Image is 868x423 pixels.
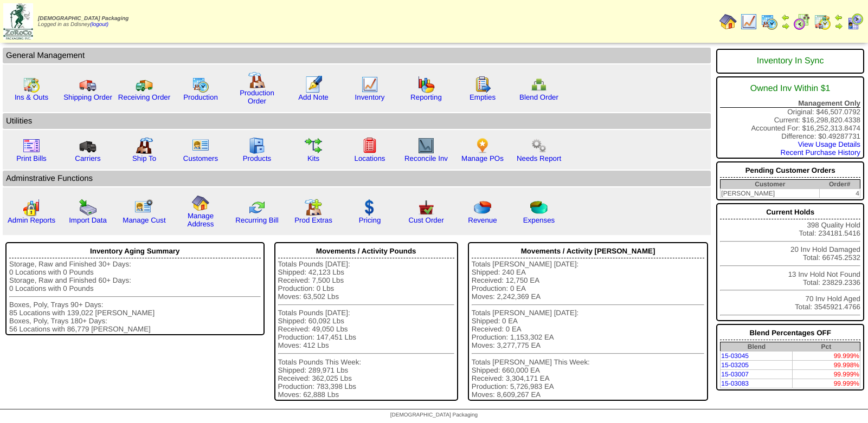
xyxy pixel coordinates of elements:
[798,140,860,148] a: View Usage Details
[38,16,128,22] span: [DEMOGRAPHIC_DATA] Packaging
[530,76,548,93] img: network.png
[530,137,548,154] img: workflow.png
[354,154,385,162] a: Locations
[15,93,48,101] a: Ins & Outs
[793,370,860,379] td: 99.999%
[192,76,209,93] img: calendarprod.gif
[79,76,97,93] img: truck.gif
[79,137,97,154] img: truck3.gif
[721,342,793,352] th: Blend
[294,216,332,224] a: Prod Extras
[404,154,448,162] a: Reconcile Inv
[720,51,860,71] div: Inventory In Sync
[298,93,329,101] a: Add Note
[721,189,820,198] td: [PERSON_NAME]
[793,352,860,361] td: 99.999%
[474,199,491,216] img: pie_chart.png
[720,205,860,219] div: Current Holds
[517,154,561,162] a: Needs Report
[305,76,322,93] img: orders.gif
[8,216,55,224] a: Admin Reports
[720,99,860,108] div: Management Only
[761,13,778,30] img: calendarprod.gif
[720,326,860,340] div: Blend Percentages OFF
[235,216,278,224] a: Recurring Bill
[118,93,170,101] a: Receiving Order
[519,93,558,101] a: Blend Order
[248,71,266,89] img: factory.gif
[523,216,555,224] a: Expenses
[781,22,790,30] img: arrowright.gif
[390,412,478,418] span: [DEMOGRAPHIC_DATA] Packaging
[846,13,864,30] img: calendarcustomer.gif
[793,13,811,30] img: calendarblend.gif
[472,244,705,258] div: Movements / Activity [PERSON_NAME]
[721,361,749,369] a: 15-03205
[90,22,108,28] a: (logout)
[721,180,820,189] th: Customer
[716,76,864,159] div: Original: $46,507.0792 Current: $16,298,820.4338 Accounted For: $16,252,313.8474 Difference: $0.4...
[781,148,860,157] a: Recent Purchase History
[719,13,737,30] img: home.gif
[781,13,790,22] img: arrowleft.gif
[23,137,40,154] img: invoice2.gif
[359,216,381,224] a: Pricing
[740,13,757,30] img: line_graph.gif
[474,137,491,154] img: po.png
[793,342,860,352] th: Pct
[79,199,97,216] img: import.gif
[417,199,435,216] img: cust_order.png
[834,13,843,22] img: arrowleft.gif
[192,194,209,212] img: home.gif
[134,199,155,216] img: managecust.png
[408,216,443,224] a: Cust Order
[16,154,47,162] a: Print Bills
[720,79,860,99] div: Owned Inv Within $1
[278,260,454,399] div: Totals Pounds [DATE]: Shipped: 42,123 Lbs Received: 7,500 Lbs Production: 0 Lbs Moves: 63,502 Lbs...
[716,203,864,321] div: 398 Quality Hold Total: 234181.5416 20 Inv Hold Damaged Total: 66745.2532 13 Inv Hold Not Found T...
[819,180,860,189] th: Order#
[3,171,711,186] td: Adminstrative Functions
[248,137,266,154] img: cabinet.gif
[305,137,322,154] img: workflow.gif
[307,154,319,162] a: Kits
[417,137,435,154] img: line_graph2.gif
[63,93,112,101] a: Shipping Order
[417,76,435,93] img: graph.gif
[834,22,843,30] img: arrowright.gif
[3,48,711,63] td: General Management
[123,216,165,224] a: Manage Cust
[240,89,274,105] a: Production Order
[278,244,454,258] div: Movements / Activity Pounds
[361,137,378,154] img: locations.gif
[136,76,153,93] img: truck2.gif
[472,260,705,399] div: Totals [PERSON_NAME] [DATE]: Shipped: 240 EA Received: 12,750 EA Production: 0 EA Moves: 2,242,36...
[721,370,749,378] a: 15-03007
[23,76,40,93] img: calendarinout.gif
[192,137,209,154] img: customers.gif
[3,113,711,129] td: Utilities
[461,154,504,162] a: Manage POs
[38,16,128,28] span: Logged in as Ddisney
[183,154,218,162] a: Customers
[188,212,214,228] a: Manage Address
[243,154,272,162] a: Products
[248,199,266,216] img: reconcile.gif
[361,76,378,93] img: line_graph.gif
[793,379,860,388] td: 99.999%
[814,13,831,30] img: calendarinout.gif
[3,3,33,40] img: zoroco-logo-small.webp
[132,154,156,162] a: Ship To
[793,361,860,370] td: 99.998%
[9,244,261,258] div: Inventory Aging Summary
[355,93,385,101] a: Inventory
[23,199,40,216] img: graph2.png
[305,199,322,216] img: prodextras.gif
[721,380,749,387] a: 15-03083
[361,199,378,216] img: dollar.gif
[470,93,496,101] a: Empties
[136,137,153,154] img: factory2.gif
[819,189,860,198] td: 4
[474,76,491,93] img: workorder.gif
[9,260,261,333] div: Storage, Raw and Finished 30+ Days: 0 Locations with 0 Pounds Storage, Raw and Finished 60+ Days:...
